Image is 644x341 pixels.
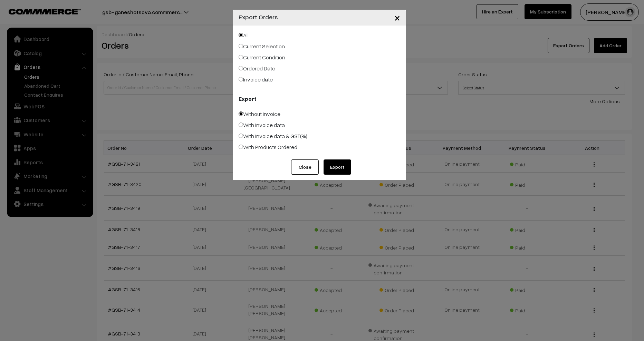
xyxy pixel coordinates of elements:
label: With Products Ordered [239,143,297,151]
input: Current Selection [239,44,243,48]
input: All [239,33,243,37]
input: Ordered Date [239,66,243,70]
input: Invoice date [239,77,243,81]
b: Export [239,95,257,103]
h4: Export Orders [239,12,278,22]
button: Close [291,159,319,175]
label: All [239,31,249,39]
button: Export [324,159,351,175]
label: Current Condition [239,53,285,61]
label: Ordered Date [239,64,275,72]
label: With Invoice data [239,121,285,129]
span: × [394,11,400,24]
label: Invoice date [239,75,273,84]
input: With Products Ordered [239,145,243,149]
input: With Invoice data & GST(%) [239,134,243,138]
label: Current Selection [239,42,285,50]
input: Without Invoice [239,111,243,116]
label: Without Invoice [239,110,280,118]
input: Current Condition [239,55,243,59]
button: Close [389,7,406,28]
label: With Invoice data & GST(%) [239,132,307,140]
input: With Invoice data [239,123,243,127]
